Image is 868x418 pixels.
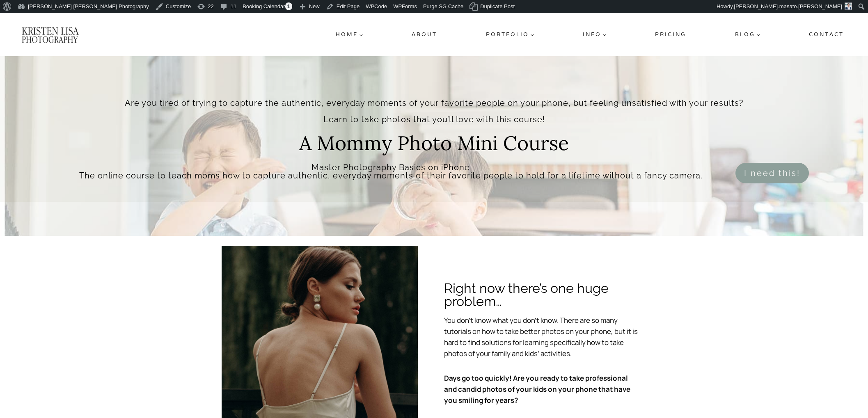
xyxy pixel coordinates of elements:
[806,27,847,42] a: Contact
[21,26,79,43] img: Kristen Lisa Photography
[60,163,722,183] h3: Master Photography Basics on iPhone The online course to teach moms how to capture authentic, eve...
[579,27,610,42] a: Info
[336,30,363,39] span: Home
[734,3,842,9] span: [PERSON_NAME].masato.[PERSON_NAME]
[105,99,763,123] h3: Are you tired of trying to capture the authentic, everyday moments of your favorite people on you...
[285,2,292,10] span: 1
[444,282,640,308] h3: Right now there’s one huge problem…
[444,315,640,359] p: You don’t know what you don’t know. There are so many tutorials on how to take better photos on y...
[652,27,690,42] a: Pricing
[732,27,764,42] a: Blog
[583,30,607,39] span: Info
[483,27,538,42] a: Portfolio
[744,167,800,180] span: I need this!
[735,30,760,39] span: Blog
[444,373,630,405] strong: Days go too quickly! Are you ready to take professional and candid photos of your kids on your ph...
[299,133,569,163] h2: A Mommy Photo Mini Course
[332,27,366,42] a: Home
[408,27,440,42] a: About
[486,30,534,39] span: Portfolio
[332,27,847,42] nav: Primary Navigation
